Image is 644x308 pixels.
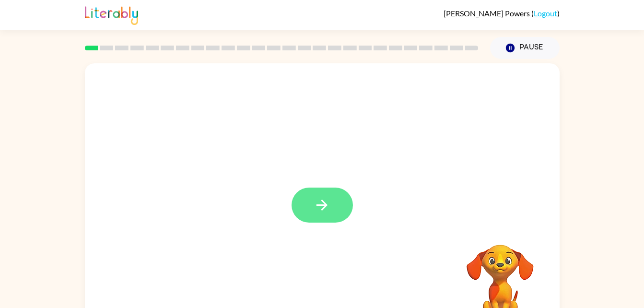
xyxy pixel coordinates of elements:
[490,37,560,59] button: Pause
[444,9,531,18] span: [PERSON_NAME] Powers
[444,9,560,18] div: ( )
[85,4,138,25] img: Literably
[534,9,557,18] a: Logout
